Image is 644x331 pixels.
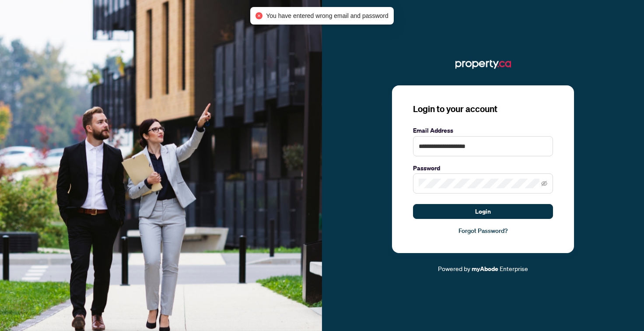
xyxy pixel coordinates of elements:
span: eye-invisible [541,180,547,187]
img: ma-logo [455,57,511,71]
label: Email Address [413,126,553,135]
span: close-circle [255,12,262,19]
span: Login [475,204,491,218]
span: Powered by [438,264,470,272]
span: You have entered wrong email and password [266,11,388,21]
label: Password [413,163,553,173]
h3: Login to your account [413,103,553,115]
a: myAbode [472,264,498,274]
a: Forgot Password? [413,226,553,236]
button: Login [413,204,553,219]
span: Enterprise [500,264,528,272]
